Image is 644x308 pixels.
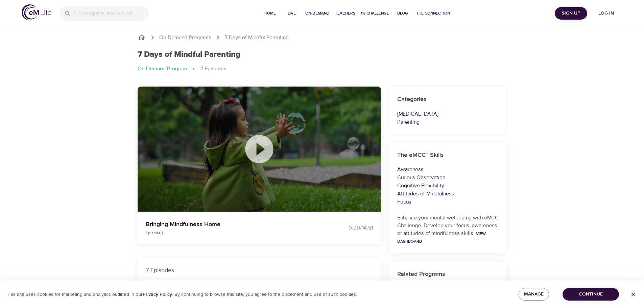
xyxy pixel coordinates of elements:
button: Sign Up [555,7,587,20]
button: Log in [590,7,622,20]
span: Teachers [335,10,355,17]
p: On-Demand Program [138,65,187,73]
span: 1% Challenge [361,10,389,17]
nav: breadcrumb [138,65,507,73]
div: 0:00 / 14:51 [322,224,373,232]
img: logo [22,4,51,20]
span: The Connection [416,10,450,17]
p: 7 Episodes [200,65,226,73]
span: Sign Up [557,9,585,18]
span: Manage [524,290,544,299]
a: Privacy Policy [143,291,172,298]
button: Manage [519,288,549,301]
p: 7 Days of Mindful Parenting [225,34,289,42]
p: Parenting [397,118,499,126]
h6: Related Programs [397,269,499,279]
p: 7 Episodes [146,266,373,275]
span: On-Demand [305,10,330,17]
span: Blog [395,10,411,17]
nav: breadcrumb [138,33,507,42]
span: Live [284,10,300,17]
p: Enhance your mental well-being with eMCC Challenge. Develop your focus, awareness or attitudes of... [397,214,499,245]
p: Cognitive Flexibility [397,182,499,190]
h1: 7 Days of Mindful Parenting [138,50,240,60]
p: Episode 1 [146,230,314,236]
p: Awareness [397,165,499,173]
p: Curious Observation [397,173,499,182]
input: Find programs, teachers, etc... [74,6,149,21]
p: Bringing Mindfulness Home [146,220,314,229]
h6: Categories [397,95,499,104]
a: On-Demand Programs [159,34,211,42]
p: [MEDICAL_DATA] [397,110,499,118]
span: Home [262,10,278,17]
h6: The eMCC™ Skills [397,150,499,160]
span: Log in [593,9,620,18]
p: Attitudes of Mindfulness [397,190,499,198]
button: Continue [563,288,619,301]
span: Continue [568,290,614,299]
p: Focus [397,198,499,206]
